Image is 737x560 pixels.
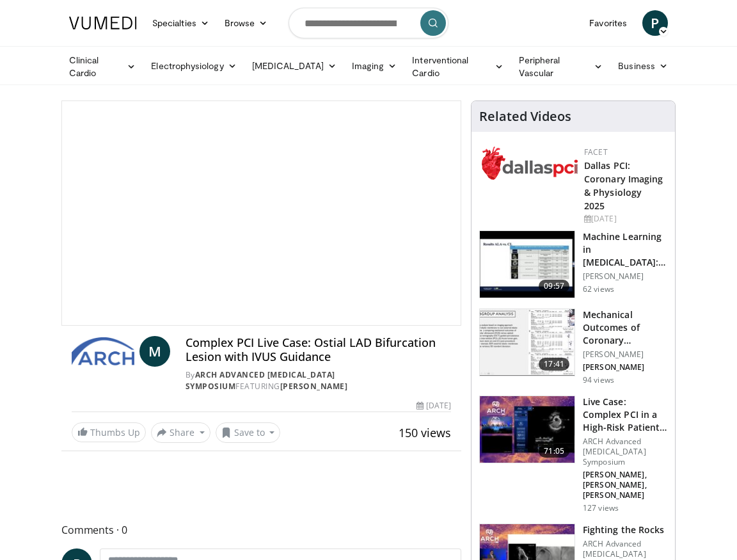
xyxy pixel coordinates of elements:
p: ARCH Advanced [MEDICAL_DATA] Symposium [583,436,667,467]
span: 71:05 [539,445,569,458]
a: Business [610,53,676,79]
h3: Mechanical Outcomes of Coronary [MEDICAL_DATA] Guided by Intravascular Ult… [583,308,667,347]
a: FACET [584,147,608,157]
p: 62 views [583,284,614,294]
h4: Related Videos [479,109,571,124]
a: 09:57 Machine Learning in [MEDICAL_DATA]: Validating Automated L… [PERSON_NAME] 62 views [479,230,667,298]
p: [PERSON_NAME] [583,362,667,372]
a: Interventional Cardio [404,54,511,79]
a: Browse [217,10,276,36]
h3: Fighting the Rocks [583,524,667,536]
a: M [139,336,170,367]
img: dbc57014-4fed-40a4-b065-0a295dfecc67.150x105_q85_crop-smart_upscale.jpg [480,231,575,298]
div: By FEATURING [186,369,451,392]
p: [PERSON_NAME] [583,349,667,360]
a: 71:05 Live Case: Complex PCI in a High-Risk Patient With Recurrent VT and … ARCH Advanced [MEDICA... [479,396,667,513]
a: Clinical Cardio [61,54,143,79]
a: Electrophysiology [143,53,244,79]
a: Peripheral Vascular [511,54,610,79]
span: Comments 0 [61,522,461,538]
a: Imaging [344,53,405,79]
a: Dallas PCI: Coronary Imaging & Physiology 2025 [584,159,663,212]
button: Save to [216,422,281,443]
span: 09:57 [539,280,569,292]
img: ARCH Advanced Revascularization Symposium [72,336,134,367]
a: Favorites [582,10,635,36]
img: 42ac8378-122f-4df8-accf-ae8b954088aa.150x105_q85_crop-smart_upscale.jpg [480,309,575,376]
a: 17:41 Mechanical Outcomes of Coronary [MEDICAL_DATA] Guided by Intravascular Ult… [PERSON_NAME] [... [479,308,667,385]
img: c2324efa-b5b1-4350-b7b3-cf0153a23e31.150x105_q85_crop-smart_upscale.jpg [480,396,575,463]
video-js: Video Player [62,101,461,325]
h3: Live Case: Complex PCI in a High-Risk Patient With Recurrent VT and … [583,396,667,434]
h4: Complex PCI Live Case: Ostial LAD Bifurcation Lesion with IVUS Guidance [186,336,451,364]
span: 150 views [399,425,451,440]
a: ARCH Advanced [MEDICAL_DATA] Symposium [186,369,335,392]
p: 94 views [583,375,614,385]
p: [PERSON_NAME], [PERSON_NAME], [PERSON_NAME] [583,470,667,500]
a: [PERSON_NAME] [280,381,348,392]
img: 939357b5-304e-4393-95de-08c51a3c5e2a.png.150x105_q85_autocrop_double_scale_upscale_version-0.2.png [482,147,578,180]
input: Search topics, interventions [289,8,448,38]
button: Share [151,422,210,443]
img: VuMedi Logo [69,17,137,29]
a: [MEDICAL_DATA] [244,53,344,79]
p: 127 views [583,503,619,513]
a: P [642,10,668,36]
h3: Machine Learning in [MEDICAL_DATA]: Validating Automated L… [583,230,667,269]
span: 17:41 [539,358,569,371]
p: [PERSON_NAME] [583,271,667,282]
iframe: Advertisement [165,459,357,491]
div: [DATE] [416,400,451,412]
div: [DATE] [584,213,665,225]
a: Thumbs Up [72,422,146,442]
a: Specialties [145,10,217,36]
